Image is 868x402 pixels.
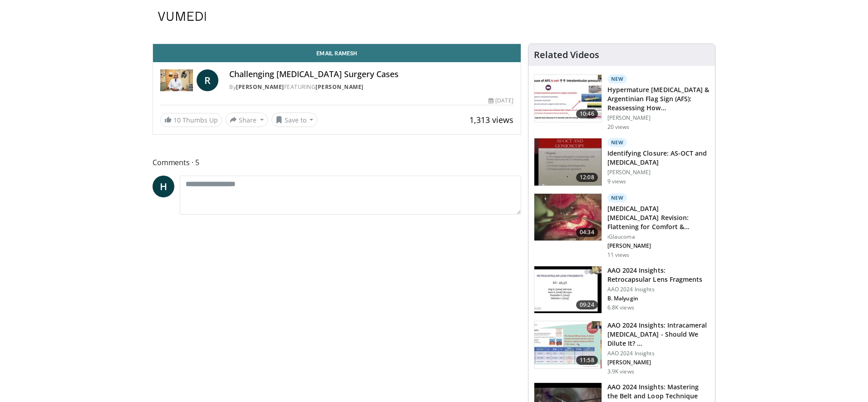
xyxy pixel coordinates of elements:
[469,114,513,125] span: 1,313 views
[160,69,193,91] img: Dr. Ramesh Ayyala
[534,193,710,259] a: 04:34 New [MEDICAL_DATA] [MEDICAL_DATA] Revision: Flattening for Comfort & Success iGlaucoma [PER...
[160,113,222,127] a: 10 Thumbs Up
[607,169,710,176] p: [PERSON_NAME]
[153,176,174,197] a: H
[607,304,634,311] p: 6.8K views
[576,228,598,237] span: 04:34
[153,157,521,168] span: Comments 5
[316,83,364,91] a: [PERSON_NAME]
[607,350,710,357] p: AAO 2024 Insights
[607,295,710,302] p: Boris Malyugin
[607,368,634,375] p: 3.9K views
[226,113,268,127] button: Share
[534,74,710,131] a: 10:46 New Hypermature [MEDICAL_DATA] & Argentinian Flag Sign (AFS): Reassessing How… [PERSON_NAME...
[607,149,710,167] h3: Identifying Closure: AS-OCT and [MEDICAL_DATA]
[607,123,630,131] p: 20 views
[173,116,181,124] span: 10
[607,233,710,240] p: iGlaucoma
[607,382,710,401] h3: AAO 2024 Insights: Mastering the Belt and Loop Technique
[534,138,602,186] img: d2f3aa82-805a-4e21-9936-8535e269413e.150x105_q85_crop-smart_upscale.jpg
[576,356,598,365] span: 11:58
[534,138,710,186] a: 12:08 New Identifying Closure: AS-OCT and [MEDICAL_DATA] [PERSON_NAME] 9 views
[607,251,630,259] p: 11 views
[607,286,710,293] p: AAO 2024 Insights
[607,114,710,122] p: [PERSON_NAME]
[488,97,513,105] div: [DATE]
[607,321,710,348] h3: AAO 2024 Insights: Intracameral Moxifloxacin - Should We Dilute It? How much?
[236,83,284,91] a: [PERSON_NAME]
[576,173,598,182] span: 12:08
[534,321,602,368] img: de733f49-b136-4bdc-9e00-4021288efeb7.150x105_q85_crop-smart_upscale.jpg
[607,204,710,231] h3: [MEDICAL_DATA] [MEDICAL_DATA] Revision: Flattening for Comfort & Success
[534,321,710,375] a: 11:58 AAO 2024 Insights: Intracameral [MEDICAL_DATA] - Should We Dilute It? … AAO 2024 Insights [...
[153,44,521,62] a: Email Ramesh
[229,83,513,91] div: By FEATURING
[607,359,710,366] p: Steve Arshinoff
[197,69,218,91] a: R
[158,12,206,21] img: VuMedi Logo
[271,113,318,127] button: Save to
[607,242,710,250] p: Constance Okeke
[607,85,710,113] h3: Hypermature Cataracts & Argentinian Flag Sign (AFS): Reassessing How It Works and Management
[607,178,626,185] p: 9 views
[607,266,710,284] h3: AAO 2024 Insights: Retrocapsular Lens Fragments
[534,49,599,60] h4: Related Videos
[607,74,627,83] p: New
[534,194,602,241] img: 3bd61a99-1ae1-4a9d-a6af-907ad073e0d9.150x105_q85_crop-smart_upscale.jpg
[607,138,627,147] p: New
[534,266,710,314] a: 09:24 AAO 2024 Insights: Retrocapsular Lens Fragments AAO 2024 Insights B. Malyugin 6.8K views
[534,266,602,314] img: 01f52a5c-6a53-4eb2-8a1d-dad0d168ea80.150x105_q85_crop-smart_upscale.jpg
[534,75,602,122] img: 40c8dcf9-ac14-45af-8571-bda4a5b229bd.150x105_q85_crop-smart_upscale.jpg
[576,109,598,118] span: 10:46
[229,69,513,79] h4: Challenging [MEDICAL_DATA] Surgery Cases
[576,300,598,309] span: 09:24
[607,193,627,202] p: New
